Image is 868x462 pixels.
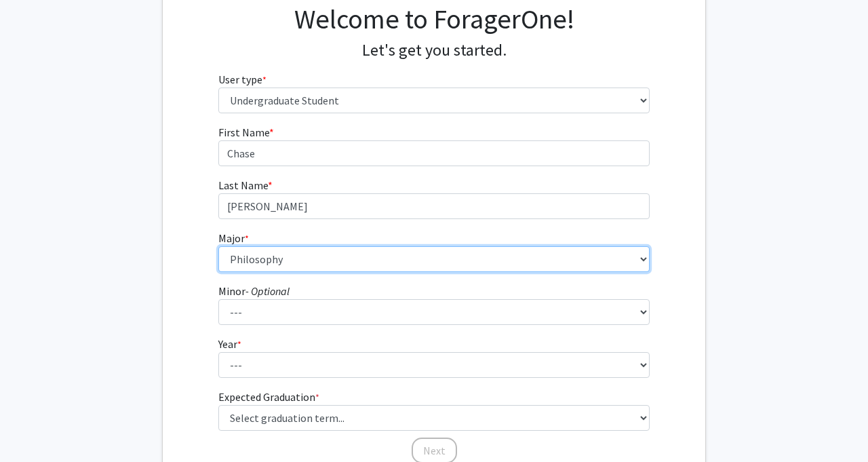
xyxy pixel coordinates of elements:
[218,178,268,192] span: Last Name
[218,230,249,246] label: Major
[218,126,269,139] span: First Name
[218,41,650,60] h4: Let's get you started.
[218,336,241,352] label: Year
[218,283,290,299] label: Minor
[218,389,319,405] label: Expected Graduation
[10,401,58,452] iframe: Chat
[218,3,650,35] h1: Welcome to ForagerOne!
[245,284,290,298] i: - Optional
[218,71,267,88] label: User type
